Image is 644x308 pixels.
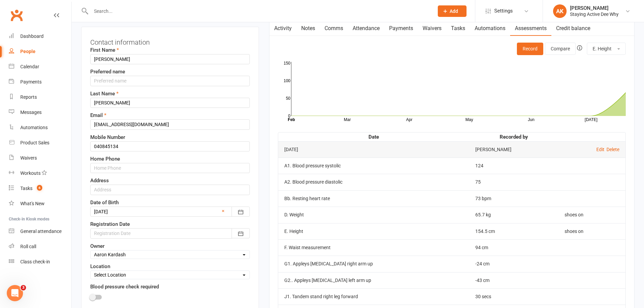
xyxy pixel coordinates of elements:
[9,166,71,181] a: Workouts
[558,223,625,239] td: shoes on
[470,21,510,36] a: Automations
[9,90,71,105] a: Reports
[469,133,558,141] th: Recorded by
[558,207,625,223] td: shoes on
[9,135,71,150] a: Product Sales
[278,223,469,239] td: E. Height
[510,21,551,36] a: Assessments
[20,33,44,39] div: Dashboard
[90,163,250,173] input: Home Phone
[9,44,71,59] a: People
[587,43,626,55] button: E. Height
[469,288,558,305] td: 30 secs
[570,5,619,11] div: [PERSON_NAME]
[20,244,36,249] div: Roll call
[593,46,612,51] span: E. Height
[9,224,71,239] a: General attendance kiosk mode
[450,8,458,14] span: Add
[20,64,39,69] div: Calendar
[20,201,45,206] div: What's New
[90,119,250,129] input: Email
[553,4,567,18] div: AK
[278,239,469,256] td: F. Waist measurement
[446,21,470,36] a: Tasks
[278,174,469,190] td: A2. Blood pressure diastolic
[9,29,71,44] a: Dashboard
[278,158,469,174] td: A1. Blood pressure systolic
[90,133,125,141] label: Mobile Number
[90,111,106,119] label: Email
[20,49,35,54] div: People
[494,3,513,19] span: Settings
[20,94,37,100] div: Reports
[469,141,558,158] td: [PERSON_NAME]
[90,198,119,207] label: Date of Birth
[469,207,558,223] td: 65.7 kg
[90,54,250,64] input: First Name
[20,155,37,161] div: Waivers
[278,256,469,272] td: G1. Appleys [MEDICAL_DATA] right arm up
[222,207,224,215] a: ×
[20,125,48,130] div: Automations
[20,259,50,264] div: Class check-in
[278,288,469,305] td: J1. Tandem stand right leg forward
[469,158,558,174] td: 124
[9,239,71,254] a: Roll call
[596,147,604,152] a: Edit
[469,239,558,256] td: 94 cm
[418,21,446,36] a: Waivers
[278,272,469,288] td: G2.. Appleys [MEDICAL_DATA] left arm up
[90,176,109,185] label: Address
[269,21,296,36] a: Activity
[9,150,71,166] a: Waivers
[90,68,125,76] label: Preferred name
[469,190,558,207] td: 73 bpm
[320,21,348,36] a: Comms
[21,285,26,290] span: 3
[9,254,71,269] a: Class kiosk mode
[278,190,469,207] td: Bb. Resting heart rate
[20,229,62,234] div: General attendance
[90,220,130,228] label: Registration Date
[469,223,558,239] td: 154.5 cm
[90,76,250,86] input: Preferred name
[20,170,41,176] div: Workouts
[7,285,23,301] iframe: Intercom live chat
[20,140,49,145] div: Product Sales
[20,186,32,191] div: Tasks
[606,147,619,152] a: Delete
[90,242,104,250] label: Owner
[90,185,250,195] input: Address
[348,21,384,36] a: Attendance
[517,43,543,55] button: Record
[9,105,71,120] a: Messages
[90,283,159,291] label: Blood pressure check required
[37,185,42,191] span: 6
[20,79,42,85] div: Payments
[469,256,558,272] td: -24 cm
[469,174,558,190] td: 75
[284,147,463,152] div: [DATE]
[90,90,119,98] label: Last Name
[545,43,576,55] button: Compare
[8,7,25,24] a: Clubworx
[90,155,120,163] label: Home Phone
[9,196,71,211] a: What's New
[278,207,469,223] td: D. Weight
[9,74,71,90] a: Payments
[296,21,320,36] a: Notes
[469,272,558,288] td: -43 cm
[438,5,467,17] button: Add
[278,133,469,141] th: Date
[9,59,71,74] a: Calendar
[90,141,250,151] input: Mobile Number
[551,21,595,36] a: Credit balance
[9,181,71,196] a: Tasks 6
[90,36,250,46] h3: Contact information
[384,21,418,36] a: Payments
[90,46,119,54] label: First Name
[90,98,250,108] input: Last Name
[9,120,71,135] a: Automations
[20,110,42,115] div: Messages
[89,6,429,16] input: Search...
